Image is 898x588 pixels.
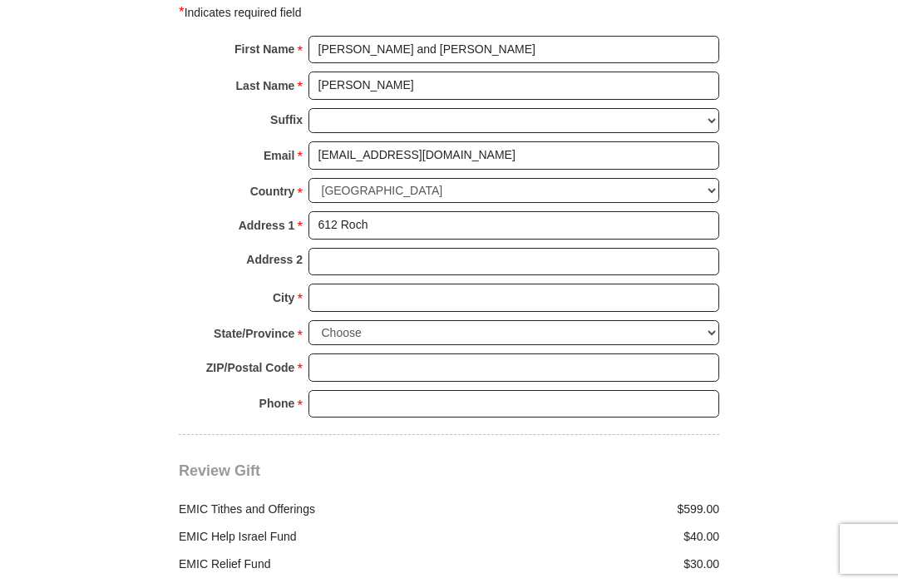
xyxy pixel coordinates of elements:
[264,146,294,170] strong: Email
[250,182,295,205] strong: Country
[179,4,719,26] div: Indicates required field
[234,40,294,63] strong: First Name
[449,503,728,521] div: $599.00
[273,289,294,312] strong: City
[259,394,295,418] strong: Phone
[179,465,260,482] span: Review Gift
[206,358,295,382] strong: ZIP/Postal Code
[449,558,728,576] div: $30.00
[236,77,295,100] strong: Last Name
[170,558,450,576] div: EMIC Relief Fund
[246,250,303,274] strong: Address 2
[449,531,728,548] div: $40.00
[239,216,295,240] strong: Address 1
[214,324,294,348] strong: State/Province
[270,111,303,134] strong: Suffix
[170,531,450,548] div: EMIC Help Israel Fund
[170,503,450,521] div: EMIC Tithes and Offerings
